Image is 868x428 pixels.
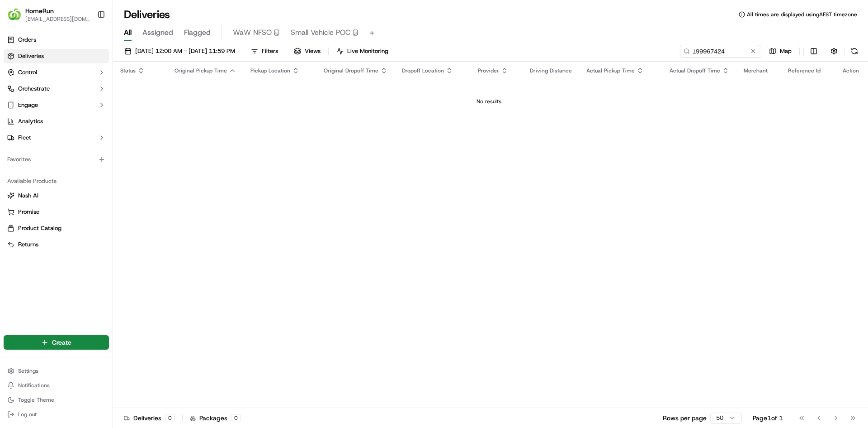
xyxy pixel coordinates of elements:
span: Merchant [744,67,768,74]
button: Filters [247,45,282,58]
button: Returns [4,237,109,252]
button: Live Monitoring [332,45,392,58]
div: Favorites [4,152,109,167]
button: Product Catalog [4,221,109,236]
span: [DATE] 12:00 AM - [DATE] 11:59 PM [135,47,235,55]
span: Settings [18,367,38,375]
span: Map [780,47,792,55]
p: Rows per page [663,414,707,423]
span: Flagged [184,27,211,38]
button: Notifications [4,379,109,392]
span: Status [120,67,136,74]
button: Views [290,45,325,58]
a: Promise [7,208,105,216]
a: Nash AI [7,192,105,200]
button: HomeRunHomeRun[EMAIL_ADDRESS][DOMAIN_NAME] [4,4,94,25]
a: Orders [4,33,109,47]
button: Create [4,335,109,350]
span: Dropoff Location [402,67,444,74]
span: Assigned [142,27,173,38]
span: Driving Distance [530,67,572,74]
span: Returns [18,240,38,249]
span: Orders [18,36,36,44]
span: Log out [18,411,37,418]
span: Actual Pickup Time [586,67,635,74]
div: 0 [165,414,175,422]
a: Analytics [4,114,109,129]
span: Control [18,68,37,77]
button: Settings [4,365,109,377]
img: HomeRun [7,7,22,22]
span: Actual Dropoff Time [670,67,720,74]
div: Page 1 of 1 [753,414,783,423]
button: Refresh [848,45,861,58]
button: [EMAIL_ADDRESS][DOMAIN_NAME] [25,15,90,23]
span: Provider [478,67,499,74]
button: Map [765,45,796,58]
button: Log out [4,408,109,421]
span: Product Catalog [18,224,61,232]
a: Product Catalog [7,224,105,232]
span: Analytics [18,117,43,125]
button: [DATE] 12:00 AM - [DATE] 11:59 PM [120,45,239,58]
button: Control [4,65,109,80]
span: Pickup Location [250,67,290,74]
a: Deliveries [4,49,109,63]
span: Original Dropoff Time [324,67,378,74]
button: Fleet [4,130,109,145]
span: All [124,27,132,38]
div: 0 [231,414,241,422]
button: Nash AI [4,188,109,203]
input: Type to search [680,45,761,58]
span: Live Monitoring [347,47,388,55]
div: No results. [117,98,863,105]
span: Original Pickup Time [175,67,227,74]
button: Promise [4,205,109,219]
span: Create [52,338,71,347]
button: Orchestrate [4,82,109,96]
div: Action [843,67,859,74]
button: HomeRun [25,6,54,15]
span: All times are displayed using AEST timezone [747,11,857,18]
span: Fleet [18,134,31,142]
span: Nash AI [18,192,38,200]
span: Notifications [18,382,50,389]
span: Promise [18,208,39,216]
span: Toggle Theme [18,396,54,404]
h1: Deliveries [124,7,170,22]
span: Deliveries [18,52,44,60]
div: Available Products [4,174,109,188]
span: Reference Id [788,67,821,74]
span: WaW NFSO [233,27,272,38]
span: Filters [262,47,278,55]
button: Engage [4,98,109,112]
div: Deliveries [124,414,175,423]
span: Small Vehicle POC [291,27,350,38]
div: Packages [190,414,241,423]
button: Toggle Theme [4,394,109,406]
a: Returns [7,240,105,249]
span: Engage [18,101,38,109]
span: Orchestrate [18,85,50,93]
span: Views [305,47,321,55]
